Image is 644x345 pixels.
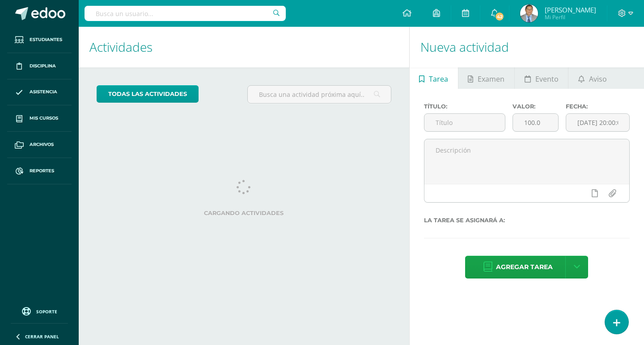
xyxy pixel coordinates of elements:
[429,68,448,90] span: Tarea
[424,114,505,131] input: Título
[7,105,72,132] a: Mis cursos
[424,217,630,224] label: La tarea se asignará a:
[11,305,68,317] a: Soporte
[515,67,568,89] a: Evento
[420,27,633,67] h1: Nueva actividad
[513,103,559,110] label: Valor:
[30,115,58,122] span: Mis cursos
[458,67,514,89] a: Examen
[7,53,72,79] a: Disciplina
[410,67,458,89] a: Tarea
[496,256,553,278] span: Agregar tarea
[30,167,54,175] span: Reportes
[97,210,391,216] label: Cargando actividades
[7,158,72,184] a: Reportes
[85,6,286,21] input: Busca un usuario...
[545,5,596,14] span: [PERSON_NAME]
[424,103,505,110] label: Título:
[89,27,398,67] h1: Actividades
[30,62,56,70] span: Disciplina
[7,132,72,158] a: Archivos
[568,67,616,89] a: Aviso
[566,103,630,110] label: Fecha:
[478,68,504,90] span: Examen
[495,12,504,21] span: 42
[7,79,72,106] a: Asistencia
[545,13,596,21] span: Mi Perfil
[36,308,57,315] span: Soporte
[535,68,559,90] span: Evento
[30,88,57,96] span: Asistencia
[589,68,607,90] span: Aviso
[248,86,390,103] input: Busca una actividad próxima aquí...
[25,333,59,340] span: Cerrar panel
[7,27,72,53] a: Estudiantes
[566,114,629,131] input: Fecha de entrega
[97,85,199,103] a: todas las Actividades
[513,114,558,131] input: Puntos máximos
[520,4,538,22] img: 219bdcb1a3e4d06700ae7d5ab62fa881.png
[30,141,54,148] span: Archivos
[30,36,62,43] span: Estudiantes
